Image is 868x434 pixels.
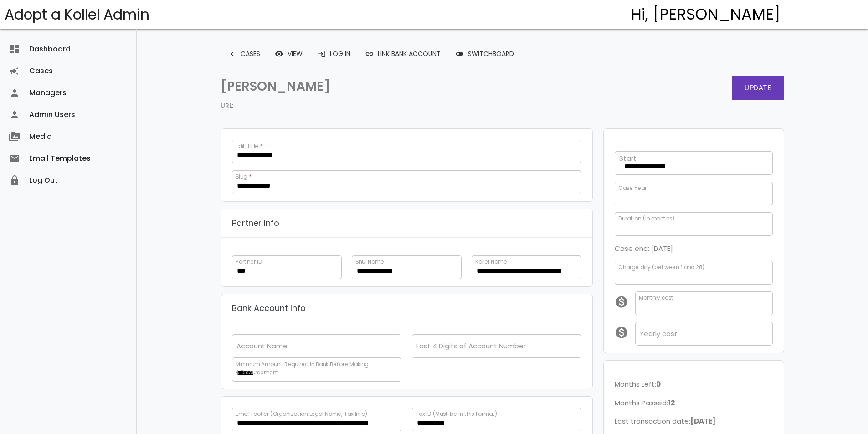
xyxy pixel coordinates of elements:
p: Case end: [DATE] [615,243,773,255]
i: lock [9,169,20,191]
i: person [9,82,20,104]
p: Bank Account Info [232,301,306,316]
span: toggle_off [455,46,464,62]
i: email [9,148,20,169]
p: [PERSON_NAME] [221,76,498,97]
p: Last transaction date: [615,415,773,427]
a: Link Bank Account [358,46,448,62]
p: Partner Info [232,216,279,230]
span: link [365,46,374,62]
i: campaign [9,60,20,82]
p: Months Passed: [615,397,773,409]
h4: Hi, [PERSON_NAME] [631,6,781,23]
i: remove_red_eye [275,46,284,62]
b: 0 [656,379,661,389]
strong: URL: [221,101,233,112]
a: toggle_offSwitchboard [448,46,521,62]
button: Update [732,76,784,100]
a: remove_red_eyeView [267,46,310,62]
i: monetization_on [615,326,635,339]
a: keyboard_arrow_leftCases [221,46,267,62]
i: perm_media [9,126,20,148]
i: dashboard [9,38,20,60]
p: Months Left: [615,378,773,390]
i: login [317,46,326,62]
i: monetization_on [615,295,635,309]
b: [DATE] [690,416,715,426]
i: keyboard_arrow_left [228,46,237,62]
b: 12 [668,398,675,408]
i: person [9,104,20,126]
a: loginLog In [310,46,358,62]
